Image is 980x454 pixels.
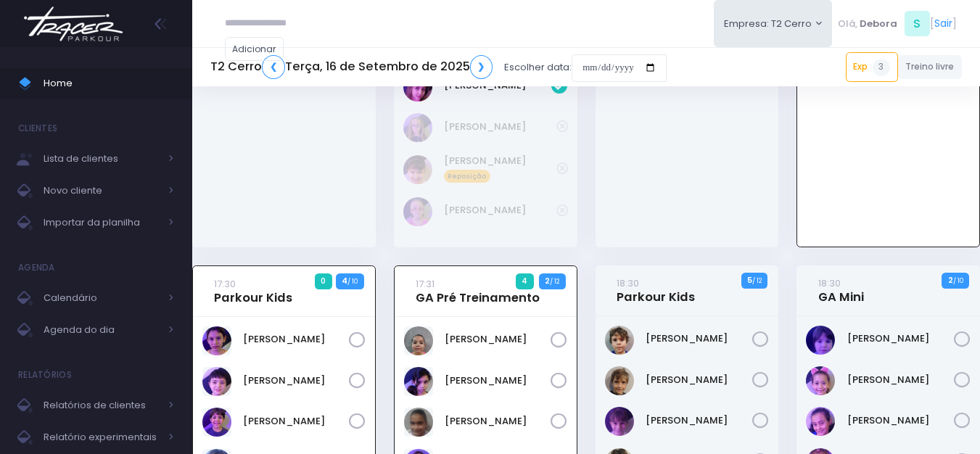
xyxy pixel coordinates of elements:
img: Júlia Rojas Silveira [806,407,835,436]
img: ARTHUR PARRINI [605,326,634,355]
img: Benício Schueler [605,366,634,395]
span: Agenda do dia [44,321,160,339]
a: [PERSON_NAME] [847,331,955,346]
small: 18:30 [617,276,639,290]
h4: Relatórios [18,360,72,389]
a: [PERSON_NAME] Reposição [444,154,556,183]
small: / 12 [550,277,559,286]
a: Adicionar [225,37,284,61]
img: Luciana Hurtado Torrez [404,408,433,437]
a: [PERSON_NAME] [646,331,753,346]
a: [PERSON_NAME] [445,414,551,429]
a: [PERSON_NAME] [444,203,556,218]
a: Sair [934,16,952,31]
div: [ ] [832,7,962,40]
span: Debora [860,17,897,31]
img: Antonia marinho [404,367,433,396]
h4: Agenda [18,253,55,282]
span: Olá, [838,17,857,31]
img: Gabriela Arouca [403,113,432,142]
small: 18:30 [818,276,841,290]
img: Agatha Furuko [806,326,835,355]
a: [PERSON_NAME] [646,373,753,387]
img: Joana rojas Silveira [806,366,835,395]
img: Olivia Mascarenhas [403,73,432,102]
a: Treino livre [898,55,963,79]
a: [PERSON_NAME] [243,332,349,347]
img: Bento Mascarenhas Lopes [202,326,231,355]
strong: 4 [342,275,347,286]
img: Isabella Arouca [403,197,432,226]
strong: 5 [747,274,752,286]
h5: T2 Cerro Terça, 16 de Setembro de 2025 [210,55,493,79]
small: 17:30 [214,277,236,291]
img: Caio Bivar [202,367,231,396]
span: Calendário [44,289,160,308]
span: Importar da planilha [44,213,160,232]
a: 18:30Parkour Kids [617,276,695,305]
a: [PERSON_NAME] [444,120,556,134]
a: [PERSON_NAME] [847,413,955,428]
span: 4 [516,273,534,289]
a: [PERSON_NAME] [243,414,349,429]
span: Relatório experimentais [44,428,160,447]
a: [PERSON_NAME] [243,373,349,388]
span: 0 [315,273,332,289]
a: ❯ [470,55,493,79]
strong: 2 [545,275,550,286]
img: Isabela Araújo Girotto [403,155,432,184]
small: / 10 [347,277,358,286]
small: / 10 [953,276,963,285]
div: Escolher data: [210,51,667,84]
span: S [905,11,930,36]
a: [PERSON_NAME] [445,373,551,388]
span: Reposição [444,170,490,183]
a: [PERSON_NAME] [646,413,753,428]
span: 3 [873,59,890,76]
img: Dimitri Gael Gadotti [605,407,634,436]
strong: 2 [948,274,953,286]
span: Lista de clientes [44,149,160,168]
h4: Clientes [18,114,57,143]
a: [PERSON_NAME] [445,332,551,347]
a: 17:30Parkour Kids [214,276,292,305]
span: Home [44,74,174,93]
img: Leonardo Falco da Costa [202,408,231,437]
a: [PERSON_NAME] [847,373,955,387]
small: / 12 [752,276,762,285]
img: Andreza christianini martinez [404,326,433,355]
a: 17:31GA Pré Treinamento [416,276,540,305]
span: Novo cliente [44,181,160,200]
span: Relatórios de clientes [44,396,160,415]
a: Exp3 [846,52,898,81]
small: 17:31 [416,277,435,291]
a: 18:30GA Mini [818,276,864,305]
